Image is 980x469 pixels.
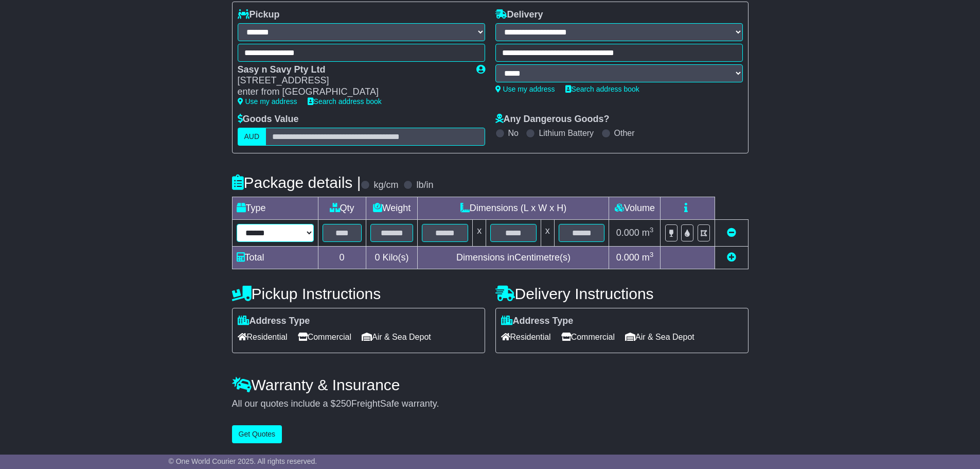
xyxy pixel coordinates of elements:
[232,285,485,302] h4: Pickup Instructions
[501,316,574,327] label: Address Type
[418,246,609,269] td: Dimensions in Centimetre(s)
[727,252,736,263] a: Add new item
[642,252,654,263] span: m
[232,246,318,269] td: Total
[318,246,366,269] td: 0
[366,197,418,219] td: Weight
[318,197,366,219] td: Qty
[232,174,361,191] h4: Package details |
[238,329,288,345] span: Residential
[232,398,749,410] div: All our quotes include a $ FreightSafe warranty.
[238,128,266,146] label: AUD
[625,329,694,345] span: Air & Sea Depot
[495,85,555,93] a: Use my address
[418,197,609,219] td: Dimensions (L x W x H)
[238,86,466,98] div: enter from [GEOGRAPHIC_DATA]
[642,228,654,238] span: m
[495,285,749,302] h4: Delivery Instructions
[609,197,661,219] td: Volume
[508,128,519,138] label: No
[495,9,543,21] label: Delivery
[298,329,351,345] span: Commercial
[238,75,466,86] div: [STREET_ADDRESS]
[501,329,551,345] span: Residential
[541,219,554,246] td: x
[614,128,635,138] label: Other
[565,85,639,93] a: Search address book
[727,228,736,238] a: Remove this item
[308,97,382,106] a: Search address book
[539,128,594,138] label: Lithium Battery
[561,329,615,345] span: Commercial
[238,316,310,327] label: Address Type
[366,246,418,269] td: Kilo(s)
[232,425,282,443] button: Get Quotes
[169,457,317,465] span: © One World Courier 2025. All rights reserved.
[362,329,431,345] span: Air & Sea Depot
[232,197,318,219] td: Type
[650,251,654,258] sup: 3
[238,64,466,76] div: Sasy n Savy Pty Ltd
[416,180,433,191] label: lb/in
[238,9,280,21] label: Pickup
[375,252,380,263] span: 0
[616,252,639,263] span: 0.000
[238,97,297,106] a: Use my address
[373,180,398,191] label: kg/cm
[473,219,486,246] td: x
[336,398,351,409] span: 250
[495,114,610,125] label: Any Dangerous Goods?
[650,226,654,234] sup: 3
[232,376,749,393] h4: Warranty & Insurance
[238,114,299,125] label: Goods Value
[616,228,639,238] span: 0.000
